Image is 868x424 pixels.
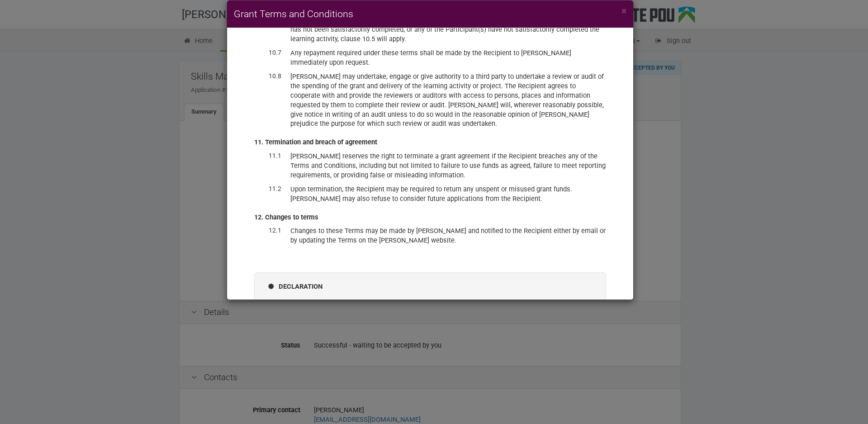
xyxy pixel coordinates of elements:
[254,185,281,194] dt: 11.2
[290,226,606,245] dd: Changes to these Terms may be made by [PERSON_NAME] and notified to the Recipient either by email...
[254,72,281,81] dt: 10.8
[290,185,606,204] dd: Upon termination, the Recipient may be required to return any unspent or misused grant funds. [PE...
[254,226,281,235] dt: 12.1
[268,282,592,291] div: Declaration
[290,72,606,129] dd: [PERSON_NAME] may undertake, engage or give authority to a third party to undertake a review or a...
[290,48,606,67] dd: Any repayment required under these terms shall be made by the Recipient to [PERSON_NAME] immediat...
[621,6,626,16] button: Close
[621,5,626,16] span: ×
[254,48,281,57] dt: 10.7
[254,213,606,222] div: 12. Changes to terms
[290,152,606,180] dd: [PERSON_NAME] reserves the right to terminate a grant agreement if the Recipient breaches any of ...
[254,152,281,161] dt: 11.1
[234,7,626,21] h4: Grant Terms and Conditions
[254,138,606,147] div: 11. Termination and breach of agreement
